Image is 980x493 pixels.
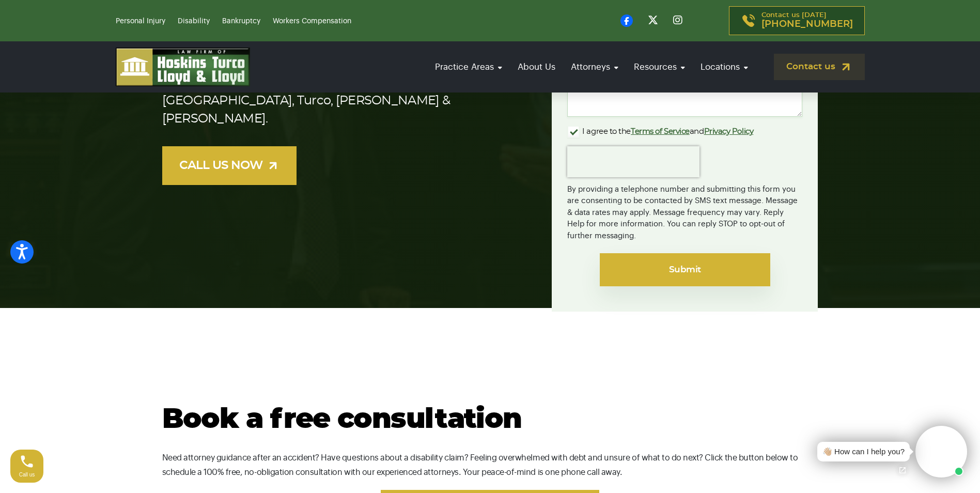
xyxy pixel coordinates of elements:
[774,54,865,80] a: Contact us
[600,253,770,286] input: Submit
[19,472,35,477] span: Call us
[267,159,279,172] img: arrow-up-right-light.svg
[761,12,853,29] p: Contact us [DATE]
[822,446,905,458] div: 👋🏼 How can I help you?
[162,405,818,435] h2: Book a free consultation
[162,146,297,185] a: CALL US NOW
[567,177,802,242] div: By providing a telephone number and submitting this form you are consenting to be contacted by SM...
[222,18,260,25] a: Bankruptcy
[116,18,165,25] a: Personal Injury
[892,459,913,481] a: Open chat
[695,52,753,82] a: Locations
[273,18,351,25] a: Workers Compensation
[729,6,865,35] a: Contact us [DATE][PHONE_NUMBER]
[116,48,250,86] img: logo
[629,52,690,82] a: Resources
[162,451,818,480] p: Need attorney guidance after an accident? Have questions about a disability claim? Feeling overwh...
[178,18,210,25] a: Disability
[512,52,561,82] a: About Us
[761,19,853,29] span: [PHONE_NUMBER]
[631,128,690,135] a: Terms of Service
[566,52,624,82] a: Attorneys
[567,146,699,177] iframe: reCAPTCHA
[704,128,754,135] a: Privacy Policy
[567,126,753,138] label: I agree to the and
[430,52,507,82] a: Practice Areas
